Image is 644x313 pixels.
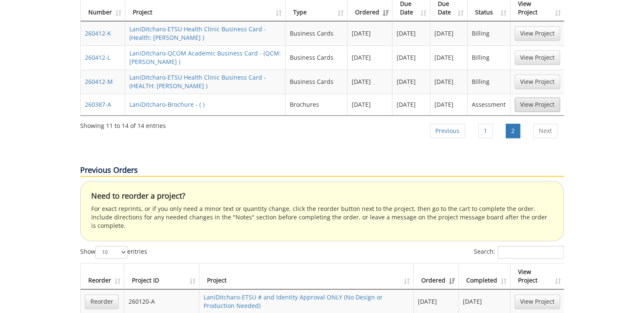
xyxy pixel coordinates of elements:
[85,53,110,61] a: 260412-L
[286,45,347,69] td: Business Cards
[459,263,510,289] th: Completed: activate to sort column ascending
[199,263,414,289] th: Project: activate to sort column ascending
[468,94,510,115] td: Assessment
[498,246,564,258] input: Search:
[430,94,468,115] td: [DATE]
[95,246,127,258] select: Showentries
[510,263,564,289] th: View Project: activate to sort column ascending
[533,124,557,138] a: Next
[129,73,266,90] a: LaniDitcharo-ETSU Health Clinic Business Card - (HEALTH: [PERSON_NAME] )
[392,21,430,45] td: [DATE]
[430,124,465,138] a: Previous
[515,97,560,112] a: View Project
[91,192,553,200] h4: Need to reorder a project?
[478,124,493,138] a: 1
[392,45,430,69] td: [DATE]
[81,263,124,289] th: Reorder: activate to sort column ascending
[468,21,510,45] td: Billing
[124,263,199,289] th: Project ID: activate to sort column ascending
[515,294,560,309] a: View Project
[468,45,510,69] td: Billing
[392,69,430,94] td: [DATE]
[474,246,564,258] label: Search:
[468,69,510,94] td: Billing
[204,293,383,310] a: LaniDitcharo-ETSU # and Identity Approval ONLY (No Design or Production Needed)
[430,69,468,94] td: [DATE]
[80,165,564,177] p: Previous Orders
[506,124,520,138] a: 2
[85,294,119,309] a: Reorder
[347,69,392,94] td: [DATE]
[85,29,111,37] a: 260412-K
[286,69,347,94] td: Business Cards
[515,50,560,65] a: View Project
[85,100,111,108] a: 260387-A
[430,45,468,69] td: [DATE]
[91,205,553,230] p: For exact reprints, or if you only need a minor text or quantity change, click the reorder button...
[414,263,459,289] th: Ordered: activate to sort column ascending
[515,75,560,89] a: View Project
[129,25,266,42] a: LaniDitcharo-ETSU Health Clinic Business Card - (Health: [PERSON_NAME] )
[347,45,392,69] td: [DATE]
[286,94,347,115] td: Brochures
[129,100,204,108] a: LaniDitcharo-Brochure - ( )
[129,49,281,66] a: LaniDitcharo-QCOM Academic Business Card - (QCM: [PERSON_NAME] )
[347,21,392,45] td: [DATE]
[430,21,468,45] td: [DATE]
[392,94,430,115] td: [DATE]
[286,21,347,45] td: Business Cards
[515,26,560,41] a: View Project
[80,246,147,258] label: Show entries
[80,118,166,130] div: Showing 11 to 14 of 14 entries
[85,78,113,86] a: 260412-M
[347,94,392,115] td: [DATE]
